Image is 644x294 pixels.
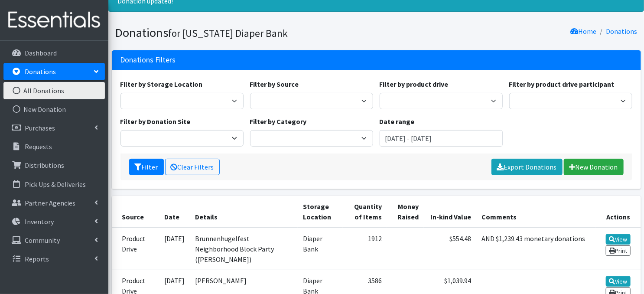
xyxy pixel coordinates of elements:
a: Inventory [3,213,105,230]
button: Filter [129,159,164,175]
a: Purchases [3,119,105,137]
h3: Donations Filters [120,56,176,65]
small: for [US_STATE] Diaper Bank [169,27,288,39]
p: Reports [25,255,49,263]
th: In-kind Value [424,196,476,228]
td: [DATE] [159,228,190,270]
th: Actions [595,196,641,228]
a: New Donation [564,159,624,175]
a: View [606,234,631,245]
a: Home [571,27,597,36]
label: Date range [380,116,415,127]
p: Requests [25,142,52,151]
th: Date [159,196,190,228]
h1: Donations [115,25,373,40]
th: Source [112,196,159,228]
a: Dashboard [3,44,105,62]
a: Reports [3,250,105,268]
td: $554.48 [424,228,476,270]
a: View [606,276,631,287]
label: Filter by product drive [380,79,449,89]
input: January 1, 2011 - December 31, 2011 [380,130,503,147]
a: Partner Agencies [3,194,105,212]
a: Export Donations [491,159,563,175]
label: Filter by Source [250,79,299,89]
p: Donations [25,67,56,76]
label: Filter by Donation Site [120,116,191,127]
p: Pick Ups & Deliveries [25,180,86,189]
p: Partner Agencies [25,199,75,207]
td: 1912 [343,228,387,270]
td: Diaper Bank [298,228,342,270]
a: Distributions [3,157,105,174]
td: AND $1,239.43 monetary donations [476,228,595,270]
p: Community [25,236,60,245]
p: Dashboard [25,49,57,57]
th: Money Raised [387,196,423,228]
th: Quantity of Items [343,196,387,228]
p: Purchases [25,124,55,132]
th: Comments [476,196,595,228]
label: Filter by Category [250,116,307,127]
a: Print [606,245,631,256]
a: Community [3,232,105,249]
td: Product Drive [112,228,159,270]
a: Donations [3,63,105,80]
th: Storage Location [298,196,342,228]
a: Pick Ups & Deliveries [3,176,105,193]
td: Brunnenhugelfest Neighborhood Block Party ([PERSON_NAME]) [190,228,298,270]
th: Details [190,196,298,228]
a: New Donation [3,101,105,118]
a: Donations [606,27,637,36]
a: All Donations [3,82,105,99]
label: Filter by Storage Location [120,79,203,89]
p: Inventory [25,217,54,226]
label: Filter by product drive participant [509,79,615,89]
p: Distributions [25,161,64,170]
img: HumanEssentials [3,6,105,35]
a: Clear Filters [165,159,220,175]
a: Requests [3,138,105,155]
